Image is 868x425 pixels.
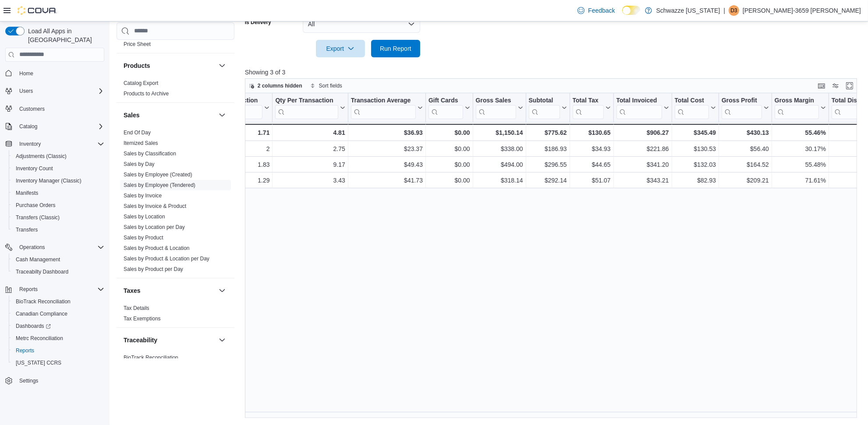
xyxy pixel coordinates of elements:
[2,374,108,387] button: Settings
[429,159,470,170] div: $0.00
[124,202,186,209] span: Sales by Invoice & Product
[16,190,38,197] span: Manifests
[18,6,57,15] img: Cova
[194,175,270,186] div: 1.29
[9,320,108,332] a: Dashboards
[12,254,64,265] a: Cash Management
[124,40,151,47] span: Price Sheet
[194,159,270,170] div: 1.83
[217,334,227,345] button: Traceability
[12,333,67,344] a: Metrc Reconciliation
[194,127,270,138] div: 1.71
[275,127,345,138] div: 4.81
[124,171,192,177] a: Sales by Employee (Created)
[117,302,234,327] div: Taxes
[12,212,63,223] a: Transfers (Classic)
[217,60,227,70] button: Products
[9,187,108,199] button: Manifests
[722,96,762,105] div: Gross Profit
[588,6,615,15] span: Feedback
[12,176,85,186] a: Inventory Manager (Classic)
[124,315,161,322] span: Tax Exemptions
[275,96,338,105] div: Qty Per Transaction
[16,268,68,275] span: Traceabilty Dashboard
[194,144,270,154] div: 2
[475,159,523,170] div: $494.00
[9,211,108,224] button: Transfers (Classic)
[12,321,54,331] a: Dashboards
[124,160,155,167] span: Sales by Day
[275,144,345,154] div: 2.75
[616,175,669,186] div: $343.21
[475,144,523,154] div: $338.00
[775,159,826,170] div: 55.48%
[622,6,641,15] input: Dark Mode
[258,82,302,89] span: 2 columns hidden
[351,96,415,105] div: Transaction Average
[124,315,161,321] a: Tax Exemptions
[9,224,108,236] button: Transfers
[16,139,44,149] button: Inventory
[9,253,108,266] button: Cash Management
[16,226,38,233] span: Transfers
[616,96,669,119] button: Total Invoiced
[124,255,209,261] a: Sales by Product & Location per Day
[124,213,165,219] a: Sales by Location
[303,15,420,33] button: All
[2,102,108,115] button: Customers
[16,335,63,342] span: Metrc Reconciliation
[816,81,827,91] button: Keyboard shortcuts
[124,150,176,156] a: Sales by Classification
[12,225,104,235] span: Transfers
[9,332,108,344] button: Metrc Reconciliation
[16,323,51,330] span: Dashboards
[124,129,151,135] a: End Of Day
[16,376,42,386] a: Settings
[743,5,861,16] p: [PERSON_NAME]-3659 [PERSON_NAME]
[429,96,463,119] div: Gift Card Sales
[124,129,151,136] span: End Of Day
[674,127,716,138] div: $345.49
[19,286,38,293] span: Reports
[475,96,516,105] div: Gross Sales
[124,181,195,188] span: Sales by Employee (Tendered)
[674,175,716,186] div: $82.93
[429,96,470,119] button: Gift Cards
[16,202,56,209] span: Purchase Orders
[12,296,104,307] span: BioTrack Reconciliation
[16,284,104,295] span: Reports
[775,144,826,154] div: 30.17%
[16,103,104,114] span: Customers
[12,151,70,162] a: Adjustments (Classic)
[12,188,42,198] a: Manifests
[16,68,104,79] span: Home
[9,162,108,175] button: Inventory Count
[12,358,65,368] a: [US_STATE] CCRS
[351,96,415,119] div: Transaction Average
[12,254,104,265] span: Cash Management
[722,127,769,138] div: $430.13
[830,81,841,91] button: Display options
[9,266,108,278] button: Traceabilty Dashboard
[117,77,234,102] div: Products
[12,267,72,277] a: Traceabilty Dashboard
[722,96,762,119] div: Gross Profit
[124,192,162,198] a: Sales by Invoice
[12,151,104,162] span: Adjustments (Classic)
[528,159,567,170] div: $296.55
[371,40,420,57] button: Run Report
[2,241,108,253] button: Operations
[528,96,560,105] div: Subtotal
[307,81,346,91] button: Sort fields
[316,40,365,57] button: Export
[275,96,338,119] div: Qty Per Transaction
[5,63,104,410] nav: Complex example
[16,310,67,317] span: Canadian Compliance
[25,27,104,44] span: Load All Apps in [GEOGRAPHIC_DATA]
[2,120,108,133] button: Catalog
[124,223,185,230] span: Sales by Location per Day
[9,175,108,187] button: Inventory Manager (Classic)
[124,354,178,360] a: BioTrack Reconciliation
[124,265,183,272] span: Sales by Product per Day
